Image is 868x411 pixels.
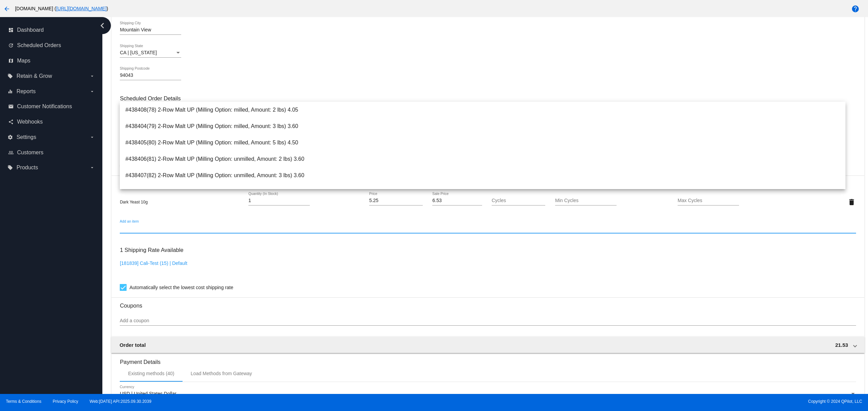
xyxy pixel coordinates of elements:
span: Customers [17,150,43,156]
i: equalizer [8,89,13,94]
a: dashboard Dashboard [8,25,95,36]
span: #438408(78) 2-Row Malt UP (Milling Option: milled, Amount: 2 lbs) 4.05 [125,102,840,118]
i: local_offer [8,165,13,170]
input: Cycles [492,198,545,203]
h3: Coupons [120,297,856,309]
i: people_outline [8,150,14,155]
mat-select: Shipping State [120,50,181,56]
div: Existing methods (40) [128,371,174,376]
span: Maps [17,58,30,64]
input: Add an item [120,226,856,231]
input: Min Cycles [555,198,617,203]
mat-icon: arrow_back [3,5,11,13]
span: Customer Notifications [17,103,72,110]
h3: Payment Details [120,354,856,365]
i: arrow_drop_down [89,73,95,79]
input: Quantity (In Stock) [248,198,310,203]
input: Shipping Postcode [120,73,181,78]
i: arrow_drop_down [89,89,95,94]
span: Automatically select the lowest cost shipping rate [129,283,233,292]
a: [181839] Cali-Test (15) | Default [120,260,187,266]
input: Add a coupon [120,318,856,324]
i: settings [8,134,13,140]
span: #438407(82) 2-Row Malt UP (Milling Option: unmilled, Amount: 3 lbs) 3.60 [125,167,840,184]
span: Settings [16,134,36,140]
input: Price [369,198,423,203]
span: #438405(80) 2-Row Malt UP (Milling Option: milled, Amount: 5 lbs) 4.50 [125,134,840,151]
a: Privacy Policy [53,399,78,404]
i: chevron_left [97,20,108,31]
a: Web:[DATE] API:2025.09.30.2039 [90,399,151,404]
input: Sale Price [432,198,482,203]
i: dashboard [8,27,14,33]
i: email [8,104,14,109]
input: Max Cycles [678,198,739,203]
h3: 1 Shipping Rate Available [120,243,183,257]
a: people_outline Customers [8,147,95,158]
mat-expansion-panel-header: Order total 21.53 [111,337,864,353]
mat-icon: help [851,5,859,13]
span: Webhooks [17,119,43,125]
a: share Webhooks [8,116,95,127]
span: 21.53 [835,342,848,348]
a: email Customer Notifications [8,101,95,112]
span: Reports [16,88,35,95]
span: #438406(81) 2-Row Malt UP (Milling Option: unmilled, Amount: 2 lbs) 3.60 [125,151,840,167]
span: CA | [US_STATE] [120,50,157,55]
mat-icon: delete [848,198,856,206]
span: Dark Yeast 10g [120,200,147,204]
mat-select: Currency [120,391,856,397]
span: Order total [119,342,146,348]
i: local_offer [8,73,13,79]
i: map [8,58,14,63]
span: Retain & Grow [16,73,52,79]
span: [DOMAIN_NAME] ( ) [15,6,108,11]
h3: Scheduled Order Details [120,95,856,102]
span: Scheduled Orders [17,42,61,48]
a: [URL][DOMAIN_NAME] [56,6,106,11]
input: Shipping City [120,27,181,33]
i: arrow_drop_down [89,134,95,140]
i: arrow_drop_down [89,165,95,170]
i: update [8,43,14,48]
a: map Maps [8,55,95,66]
a: Terms & Conditions [6,399,41,404]
span: Products [16,165,38,171]
span: #438404(79) 2-Row Malt UP (Milling Option: milled, Amount: 3 lbs) 3.60 [125,118,840,134]
a: update Scheduled Orders [8,40,95,51]
span: Dashboard [17,27,44,33]
span: Copyright © 2024 QPilot, LLC [440,399,862,404]
span: USD | United States Dollar [120,391,176,396]
div: Load Methods from Gateway [191,371,252,376]
span: #438409(83) 2-Row Malt UP (Milling Option: unmilled, Amount: 5 lbs) 4.50 [125,184,840,200]
i: share [8,119,14,125]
